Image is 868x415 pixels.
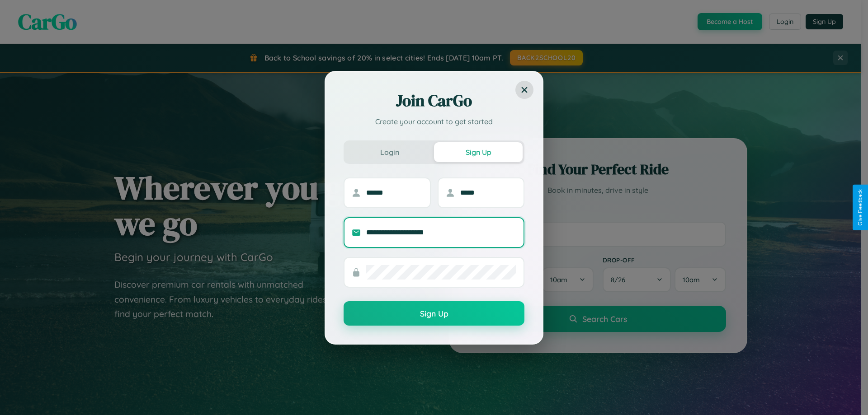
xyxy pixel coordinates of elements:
h2: Join CarGo [344,90,524,112]
button: Sign Up [344,301,524,326]
p: Create your account to get started [344,116,524,127]
div: Give Feedback [857,189,863,226]
button: Sign Up [434,142,523,162]
button: Login [345,142,434,162]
